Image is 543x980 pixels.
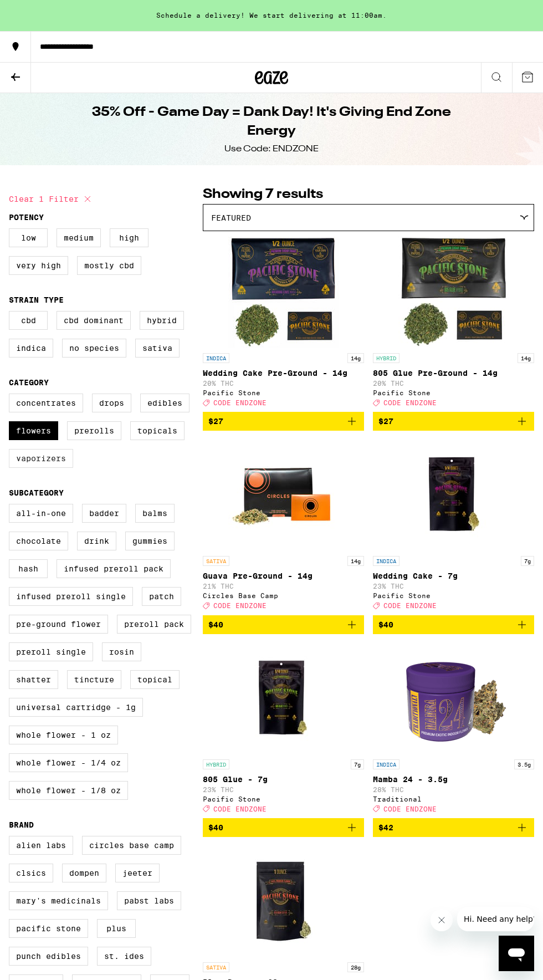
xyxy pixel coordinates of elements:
[203,592,364,599] div: Circles Base Camp
[373,389,534,396] div: Pacific Stone
[398,643,509,754] img: Traditional - Mamba 24 - 3.5g
[521,556,534,566] p: 7g
[62,864,106,882] label: Dompen
[82,836,181,855] label: Circles Base Camp
[373,369,534,377] p: 805 Glue Pre-Ground - 14g
[9,919,88,938] label: Pacific Stone
[373,592,534,599] div: Pacific Stone
[373,412,534,431] button: Add to bag
[9,228,48,247] label: Low
[140,311,184,330] label: Hybrid
[140,394,189,412] label: Edibles
[203,818,364,837] button: Add to bag
[208,417,223,426] span: $27
[203,380,364,387] p: 20% THC
[378,620,393,629] span: $40
[9,698,143,717] label: Universal Cartridge - 1g
[373,818,534,837] button: Add to bag
[228,237,339,348] img: Pacific Stone - Wedding Cake Pre-Ground - 14g
[373,440,534,615] a: Open page for Wedding Cake - 7g from Pacific Stone
[117,891,181,910] label: Pabst Labs
[373,571,534,580] p: Wedding Cake - 7g
[110,228,148,247] label: High
[203,643,364,818] a: Open page for 805 Glue - 7g from Pacific Stone
[130,670,180,689] label: Topical
[213,399,267,406] span: CODE ENDZONE
[9,864,53,882] label: CLSICS
[9,378,49,387] legend: Category
[67,670,121,689] label: Tincture
[9,642,93,661] label: Preroll Single
[383,603,437,610] span: CODE ENDZONE
[228,643,339,754] img: Pacific Stone - 805 Glue - 7g
[208,620,223,629] span: $40
[373,615,534,634] button: Add to bag
[130,421,185,440] label: Topicals
[378,417,393,426] span: $27
[102,642,141,661] label: Rosin
[373,786,534,793] p: 28% THC
[77,256,141,275] label: Mostly CBD
[9,753,128,772] label: Whole Flower - 1/4 oz
[431,909,453,931] iframe: Close message
[92,394,131,412] label: Drops
[203,389,364,396] div: Pacific Stone
[9,670,58,689] label: Shatter
[70,103,473,141] h1: 35% Off - Game Day = Dank Day! It's Giving End Zone Energy
[57,311,131,330] label: CBD Dominant
[9,587,133,606] label: Infused Preroll Single
[208,823,223,832] span: $40
[9,394,83,412] label: Concentrates
[514,759,534,769] p: 3.5g
[9,339,53,358] label: Indica
[228,440,339,550] img: Circles Base Camp - Guava Pre-Ground - 14g
[203,795,364,803] div: Pacific Stone
[203,786,364,793] p: 23% THC
[203,412,364,431] button: Add to bag
[135,339,180,358] label: Sativa
[398,440,509,550] img: Pacific Stone - Wedding Cake - 7g
[9,836,73,855] label: Alien Labs
[213,603,267,610] span: CODE ENDZONE
[351,759,364,769] p: 7g
[9,781,128,800] label: Whole Flower - 1/8 oz
[518,353,534,363] p: 14g
[347,353,364,363] p: 14g
[9,256,68,275] label: Very High
[373,759,399,769] p: INDICA
[9,726,118,744] label: Whole Flower - 1 oz
[57,559,171,578] label: Infused Preroll Pack
[203,962,229,972] p: SATIVA
[142,587,181,606] label: Patch
[383,399,437,406] span: CODE ENDZONE
[9,311,48,330] label: CBD
[203,185,534,204] p: Showing 7 results
[203,440,364,615] a: Open page for Guava Pre-Ground - 14g from Circles Base Camp
[62,339,126,358] label: No Species
[224,143,319,155] div: Use Code: ENDZONE
[9,559,48,578] label: Hash
[347,556,364,566] p: 14g
[9,891,108,910] label: Mary's Medicinals
[125,532,175,550] label: Gummies
[457,907,534,931] iframe: Message from company
[9,488,64,497] legend: Subcategory
[97,947,151,966] label: St. Ides
[9,295,64,304] legend: Strain Type
[82,504,126,523] label: Badder
[228,846,339,957] img: Pacific Stone - Blue Dream - 28g
[203,237,364,412] a: Open page for Wedding Cake Pre-Ground - 14g from Pacific Stone
[97,919,136,938] label: PLUS
[383,805,437,813] span: CODE ENDZONE
[373,556,399,566] p: INDICA
[373,353,399,363] p: HYBRID
[9,532,68,550] label: Chocolate
[9,615,108,634] label: Pre-ground Flower
[203,369,364,377] p: Wedding Cake Pre-Ground - 14g
[203,775,364,784] p: 805 Glue - 7g
[373,237,534,412] a: Open page for 805 Glue Pre-Ground - 14g from Pacific Stone
[135,504,175,523] label: Balms
[9,421,58,440] label: Flowers
[203,615,364,634] button: Add to bag
[77,532,116,550] label: Drink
